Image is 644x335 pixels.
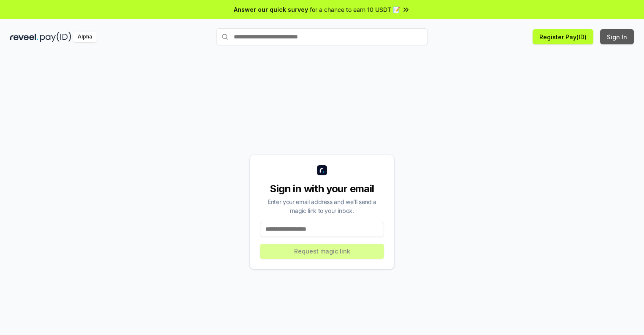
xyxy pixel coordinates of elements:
[73,32,97,42] div: Alpha
[260,182,384,196] div: Sign in with your email
[600,29,634,44] button: Sign In
[317,165,327,175] img: logo_small
[234,5,308,14] span: Answer our quick survey
[533,29,593,44] button: Register Pay(ID)
[310,5,400,14] span: for a chance to earn 10 USDT 📝
[10,32,38,42] img: reveel_dark
[260,197,384,215] div: Enter your email address and we’ll send a magic link to your inbox.
[40,32,71,42] img: pay_id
